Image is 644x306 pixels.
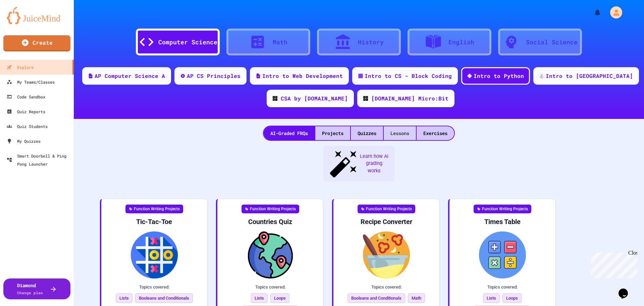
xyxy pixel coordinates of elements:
[223,217,318,226] div: Countries Quiz
[270,293,289,303] span: Loops
[187,72,240,80] div: AP CS Principles
[474,205,531,213] div: Function Writing Projects
[107,284,202,291] div: Topics covered:
[448,38,474,47] div: English
[546,72,633,80] div: Intro to [GEOGRAPHIC_DATA]
[339,284,434,291] div: Topics covered:
[281,94,348,102] div: CSA by [DOMAIN_NAME]
[315,126,350,140] div: Projects
[588,250,637,278] iframe: chat widget
[483,293,500,303] span: Lists
[502,293,522,303] span: Loops
[339,231,434,278] img: Recipe Converter
[384,126,416,140] div: Lessons
[358,205,415,213] div: Function Writing Projects
[371,94,448,102] div: [DOMAIN_NAME] Micro:Bit
[116,293,132,303] span: Lists
[365,72,452,80] div: Intro to CS - Block Coding
[158,38,217,47] div: Computer Science
[7,122,48,130] div: Quiz Students
[251,293,268,303] span: Lists
[7,93,45,101] div: Code Sandbox
[7,137,41,145] div: My Quizzes
[358,38,384,47] div: History
[17,290,43,295] span: Change plan
[17,282,43,296] div: Diamond
[363,96,368,101] img: CODE_logo_RGB.png
[455,231,550,278] img: Times Table
[273,96,277,101] img: CODE_logo_RGB.png
[455,217,550,226] div: Times Table
[351,126,383,140] div: Quizzes
[223,284,318,291] div: Topics covered:
[603,5,624,20] div: My Account
[95,72,165,80] div: AP Computer Science A
[7,63,34,71] div: Explore
[7,7,67,24] img: logo-orange.svg
[135,293,193,303] span: Booleans and Conditionals
[616,279,637,299] iframe: chat widget
[107,231,202,278] img: Tic-Tac-Toe
[107,217,202,226] div: Tic-Tac-Toe
[581,7,603,18] div: My Notifications
[408,293,425,303] span: Math
[359,153,389,175] span: Learn how AI grading works
[223,231,318,278] img: Countries Quiz
[241,205,299,213] div: Function Writing Projects
[262,72,343,80] div: Intro to Web Development
[3,3,46,43] div: Chat with us now!Close
[417,126,454,140] div: Exercises
[125,205,183,213] div: Function Writing Projects
[7,78,55,86] div: My Teams/Classes
[455,284,550,291] div: Topics covered:
[7,152,71,168] div: Smart Doorbell & Ping Pong Launcher
[7,107,45,116] div: Quiz Reports
[3,278,70,299] button: DiamondChange plan
[3,35,70,51] a: Create
[526,38,578,47] div: Social Science
[264,126,315,140] div: AI-Graded FRQs
[273,38,287,47] div: Math
[339,217,434,226] div: Recipe Converter
[474,72,524,80] div: Intro to Python
[347,293,405,303] span: Booleans and Conditionals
